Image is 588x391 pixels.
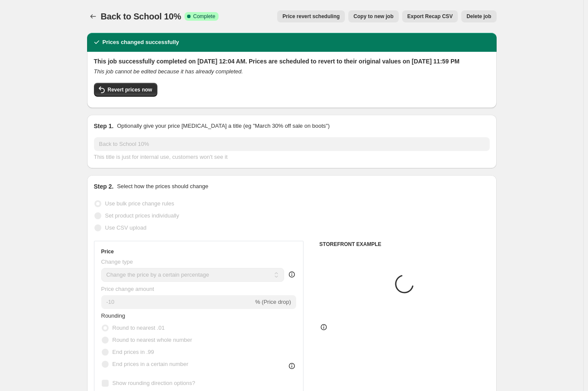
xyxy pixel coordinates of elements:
[103,38,179,47] h2: Prices changed successfully
[113,361,188,367] span: End prices in a certain number
[101,286,154,292] span: Price change amount
[101,12,181,21] span: Back to School 10%
[117,182,208,191] p: Select how the prices should change
[113,337,192,343] span: Round to nearest whole number
[193,13,215,20] span: Complete
[319,241,490,248] h6: STOREFRONT EXAMPLE
[105,224,147,231] span: Use CSV upload
[348,10,399,22] button: Copy to new job
[94,57,490,66] h2: This job successfully completed on [DATE] 12:04 AM. Prices are scheduled to revert to their origi...
[94,83,157,97] button: Revert prices now
[353,13,394,20] span: Copy to new job
[101,248,114,255] h3: Price
[113,325,165,331] span: Round to nearest .01
[94,182,114,191] h2: Step 2.
[288,270,296,279] div: help
[94,122,114,130] h2: Step 1.
[282,13,340,20] span: Price revert scheduling
[94,137,490,151] input: 30% off holiday sale
[101,259,133,265] span: Change type
[101,295,253,309] input: -15
[407,13,453,20] span: Export Recap CSV
[101,312,125,319] span: Rounding
[466,13,491,20] span: Delete job
[94,154,228,160] span: This title is just for internal use, customers won't see it
[402,10,458,22] button: Export Recap CSV
[461,10,496,22] button: Delete job
[94,68,243,75] i: This job cannot be edited because it has already completed.
[105,200,174,207] span: Use bulk price change rules
[277,10,345,22] button: Price revert scheduling
[113,380,195,386] span: Show rounding direction options?
[108,86,152,93] span: Revert prices now
[113,349,154,355] span: End prices in .99
[87,10,99,22] button: Price change jobs
[255,299,291,305] span: % (Price drop)
[105,212,179,219] span: Set product prices individually
[117,122,329,130] p: Optionally give your price [MEDICAL_DATA] a title (eg "March 30% off sale on boots")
